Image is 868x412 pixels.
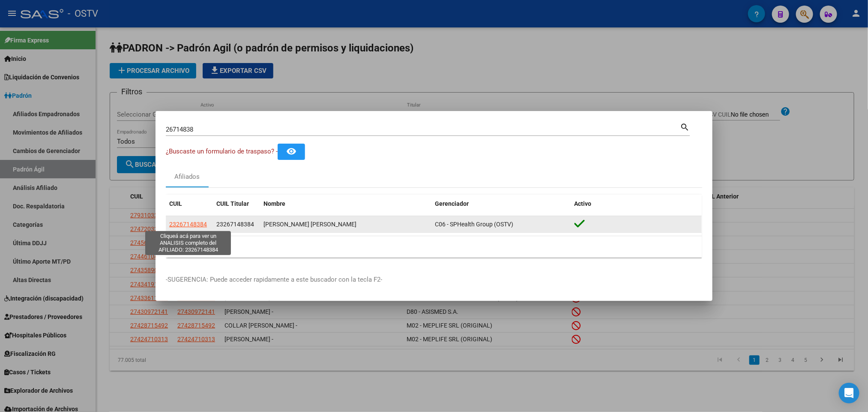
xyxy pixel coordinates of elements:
span: ¿Buscaste un formulario de traspaso? - [166,147,278,155]
datatable-header-cell: Nombre [260,195,431,213]
mat-icon: remove_red_eye [286,146,296,156]
span: CUIL Titular [216,200,249,207]
span: 23267148384 [216,221,254,228]
div: Afiliados [175,172,200,182]
span: C06 - SPHealth Group (OSTV) [435,221,513,228]
datatable-header-cell: CUIL [166,195,213,213]
datatable-header-cell: Activo [571,195,702,213]
span: 23267148384 [169,221,207,228]
span: Activo [575,200,592,207]
mat-icon: search [680,121,690,132]
div: [PERSON_NAME] [PERSON_NAME] [263,220,428,229]
span: CUIL [169,200,182,207]
span: Gerenciador [435,200,469,207]
div: 1 total [166,236,702,258]
datatable-header-cell: Gerenciador [431,195,571,213]
datatable-header-cell: CUIL Titular [213,195,260,213]
span: Nombre [263,200,285,207]
p: -SUGERENCIA: Puede acceder rapidamente a este buscador con la tecla F2- [166,275,702,285]
div: Open Intercom Messenger [839,383,859,403]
